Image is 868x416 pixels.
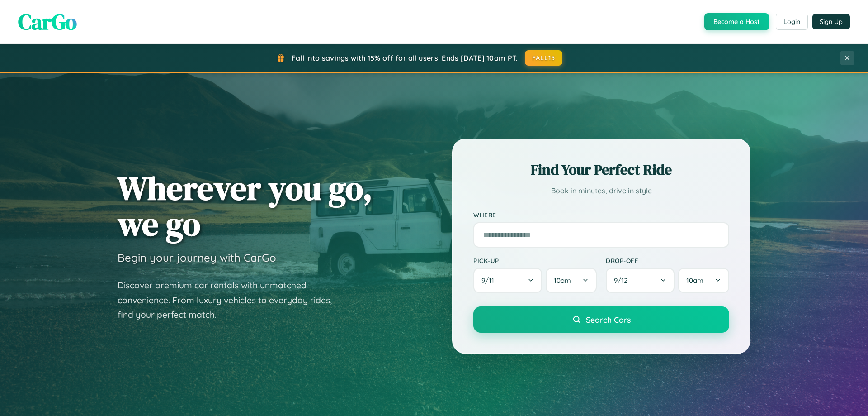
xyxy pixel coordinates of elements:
[525,50,563,66] button: FALL15
[678,268,729,293] button: 10am
[606,268,675,293] button: 9/12
[686,276,703,285] span: 10am
[292,53,518,62] span: Fall into savings with 15% off for all users! Ends [DATE] 10am PT.
[481,276,499,285] span: 9 / 11
[118,278,344,322] p: Discover premium car rentals with unmatched convenience. From luxury vehicles to everyday rides, ...
[606,257,729,264] label: Drop-off
[704,13,769,30] button: Become a Host
[812,14,850,29] button: Sign Up
[776,14,808,30] button: Login
[473,268,542,293] button: 9/11
[473,306,729,333] button: Search Cars
[614,276,632,285] span: 9 / 12
[473,257,597,264] label: Pick-up
[473,211,729,219] label: Where
[546,268,597,293] button: 10am
[473,160,729,180] h2: Find Your Perfect Ride
[586,315,631,325] span: Search Cars
[18,7,77,37] span: CarGo
[473,184,729,197] p: Book in minutes, drive in style
[118,170,373,242] h1: Wherever you go, we go
[118,251,276,264] h3: Begin your journey with CarGo
[554,276,571,285] span: 10am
